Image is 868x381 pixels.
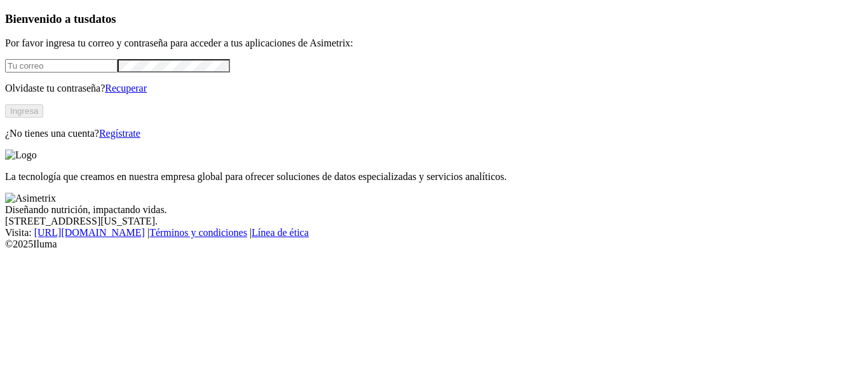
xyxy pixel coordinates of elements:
a: Regístrate [99,128,140,139]
img: Asimetrix [5,193,56,204]
a: Recuperar [105,83,147,94]
span: datos [89,12,116,25]
div: Diseñando nutrición, impactando vidas. [5,204,863,216]
div: [STREET_ADDRESS][US_STATE]. [5,216,863,227]
a: Línea de ética [252,227,309,238]
button: Ingresa [5,104,43,118]
a: Términos y condiciones [149,227,247,238]
p: La tecnología que creamos en nuestra empresa global para ofrecer soluciones de datos especializad... [5,171,863,183]
a: [URL][DOMAIN_NAME] [34,227,145,238]
p: ¿No tienes una cuenta? [5,128,863,139]
p: Por favor ingresa tu correo y contraseña para acceder a tus aplicaciones de Asimetrix: [5,38,863,49]
img: Logo [5,149,37,161]
input: Tu correo [5,59,118,73]
div: Visita : | | [5,227,863,239]
p: Olvidaste tu contraseña? [5,83,863,94]
h3: Bienvenido a tus [5,12,863,26]
div: © 2025 Iluma [5,239,863,250]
